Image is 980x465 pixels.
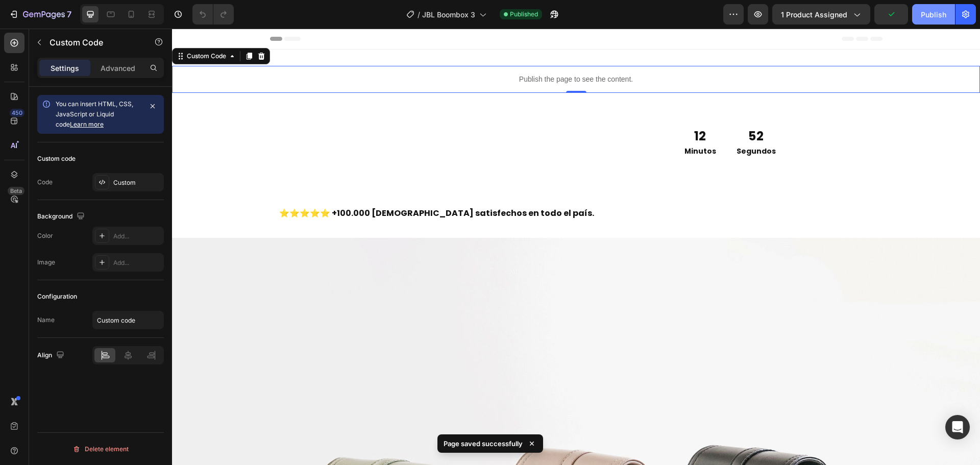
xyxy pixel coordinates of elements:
div: Code [37,178,53,187]
span: / [418,9,420,20]
div: Background [37,210,87,224]
p: Settings [51,63,79,74]
div: Publish [921,9,946,20]
span: Published [510,10,538,19]
p: Minutos [512,116,544,129]
div: Custom [113,178,161,187]
p: Custom Code [50,36,136,48]
a: Learn more [70,120,104,128]
p: ⭐️⭐️⭐️⭐️⭐️ +100.000 [DEMOGRAPHIC_DATA] satisfechos en todo el país. [107,178,701,192]
div: 12 [512,99,544,116]
div: Undo/Redo [192,4,234,25]
div: 52 [565,99,604,116]
button: 1 product assigned [772,4,870,25]
p: Page saved successfully [444,438,523,449]
div: Configuration [37,292,77,301]
button: Delete element [37,441,164,457]
div: Custom code [37,154,76,163]
div: 450 [10,109,24,117]
div: Add... [113,258,161,267]
div: Open Intercom Messenger [945,415,970,439]
span: 1 product assigned [781,9,847,20]
span: You can insert HTML, CSS, JavaScript or Liquid code [56,100,133,128]
button: Publish [912,4,955,25]
span: JBL Boombox 3 [422,9,475,20]
div: Delete element [72,443,129,455]
div: Beta [8,187,24,195]
div: Add... [113,232,161,241]
div: Align [37,349,66,362]
iframe: Design area [172,29,980,465]
p: Advanced [101,63,135,74]
button: 7 [4,4,76,25]
p: Segundos [565,116,604,129]
div: Image [37,258,55,267]
p: 7 [67,8,71,20]
div: Name [37,315,55,325]
div: Color [37,231,53,240]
